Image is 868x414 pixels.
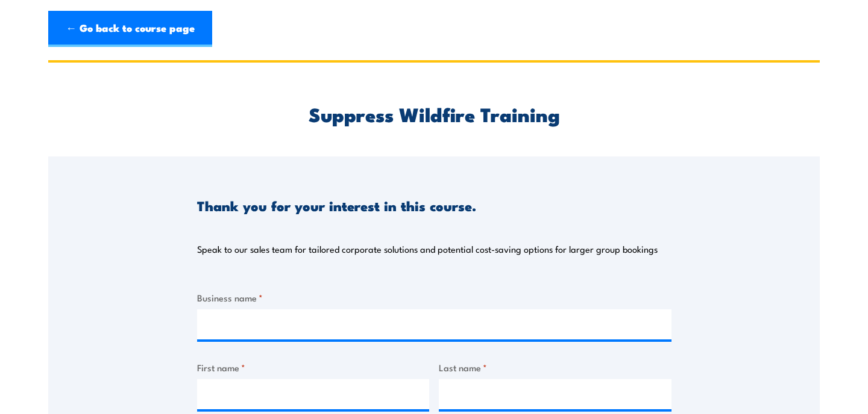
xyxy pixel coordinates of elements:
label: Last name [439,360,671,374]
p: Speak to our sales team for tailored corporate solutions and potential cost-saving options for la... [197,243,658,255]
h3: Thank you for your interest in this course. [197,199,476,212]
label: First name [197,360,430,374]
a: ← Go back to course page [48,11,212,47]
h2: Suppress Wildfire Training [197,105,671,122]
label: Business name [197,291,671,304]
